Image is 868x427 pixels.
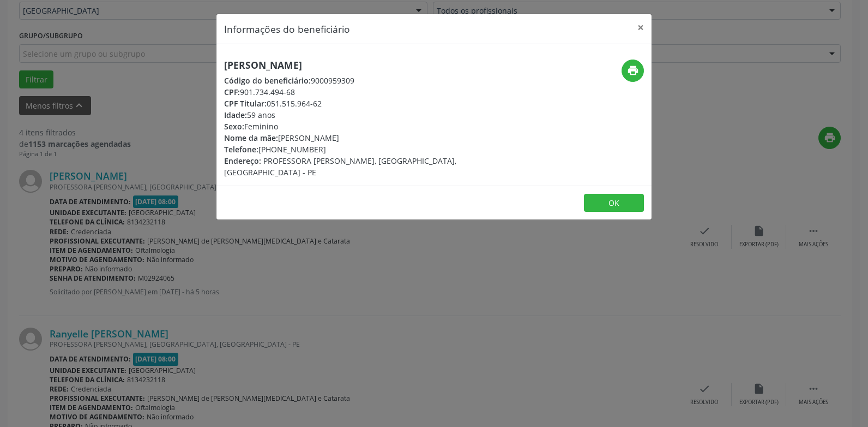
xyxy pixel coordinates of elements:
[224,156,456,177] span: PROFESSORA [PERSON_NAME], [GEOGRAPHIC_DATA], [GEOGRAPHIC_DATA] - PE
[224,86,499,98] div: 901.734.494-68
[224,98,267,109] span: CPF Titular:
[224,87,240,97] span: CPF:
[622,60,644,82] button: print
[627,64,639,76] i: print
[224,98,499,109] div: 051.515.964-62
[224,144,499,155] div: [PHONE_NUMBER]
[224,121,244,132] span: Sexo:
[224,109,499,121] div: 59 anos
[224,60,499,71] h5: [PERSON_NAME]
[224,110,247,120] span: Idade:
[224,75,311,86] span: Código do beneficiário:
[224,144,258,155] span: Telefone:
[224,133,278,143] span: Nome da mãe:
[224,22,350,36] h5: Informações do beneficiário
[224,132,499,144] div: [PERSON_NAME]
[224,75,499,86] div: 9000959309
[224,121,499,132] div: Feminino
[224,156,261,166] span: Endereço:
[584,194,644,212] button: OK
[630,14,652,41] button: Close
